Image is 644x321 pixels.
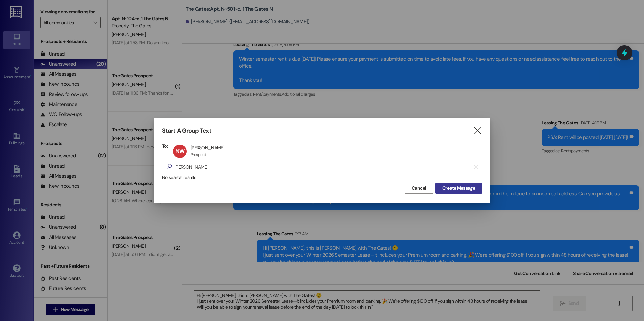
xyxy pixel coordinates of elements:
div: [PERSON_NAME] [191,145,224,151]
i:  [473,127,482,134]
button: Cancel [405,183,433,194]
span: Cancel [412,185,426,192]
i:  [474,164,478,170]
button: Clear text [471,162,482,172]
span: Create Message [442,185,475,192]
i:  [164,163,174,170]
span: NW [175,148,184,155]
h3: To: [162,143,168,149]
h3: Start A Group Text [162,127,211,135]
div: No search results [162,174,482,181]
div: Prospect [191,152,206,157]
input: Search for any contact or apartment [174,162,471,172]
button: Create Message [435,183,482,194]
